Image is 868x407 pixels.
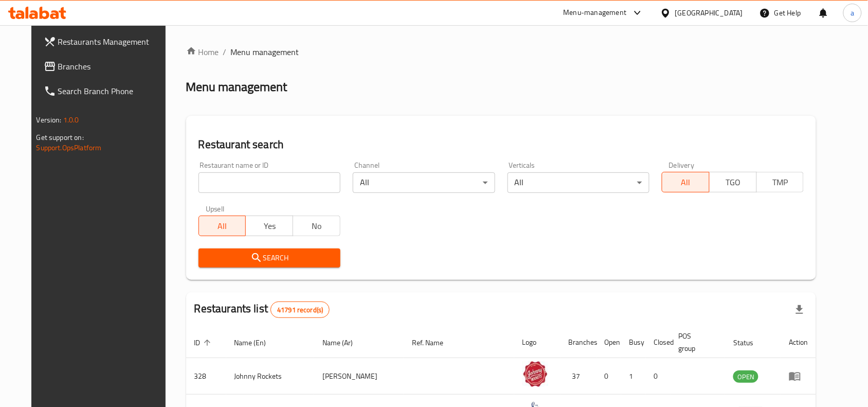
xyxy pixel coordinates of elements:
[646,358,671,395] td: 0
[666,175,706,190] span: All
[709,172,757,192] button: TGO
[206,205,225,213] label: Upsell
[412,337,457,349] span: Ref. Name
[207,252,332,264] span: Search
[508,172,649,193] div: All
[37,131,84,144] span: Get support on:
[621,327,646,358] th: Busy
[35,29,176,54] a: Restaurants Management
[781,327,816,358] th: Action
[596,327,621,358] th: Open
[245,216,293,236] button: Yes
[231,46,299,58] span: Menu management
[271,305,329,315] span: 41791 record(s)
[560,358,596,395] td: 37
[186,358,226,395] td: 328
[293,216,340,236] button: No
[250,219,289,234] span: Yes
[851,7,854,19] span: a
[564,7,627,19] div: Menu-management
[522,361,548,387] img: Johnny Rockets
[675,7,743,19] div: [GEOGRAPHIC_DATA]
[756,172,804,192] button: TMP
[35,54,176,79] a: Branches
[761,175,800,190] span: TMP
[203,219,242,234] span: All
[58,36,168,48] span: Restaurants Management
[226,358,315,395] td: Johnny Rockets
[646,327,671,358] th: Closed
[223,46,227,58] li: /
[37,113,62,127] span: Version:
[314,358,404,395] td: [PERSON_NAME]
[322,337,366,349] span: Name (Ar)
[37,141,102,154] a: Support.OpsPlatform
[679,330,713,355] span: POS group
[514,327,560,358] th: Logo
[596,358,621,395] td: 0
[714,175,753,190] span: TGO
[733,337,767,349] span: Status
[58,60,168,73] span: Branches
[297,219,336,234] span: No
[198,249,340,268] button: Search
[198,137,804,152] h2: Restaurant search
[186,46,219,58] a: Home
[560,327,596,358] th: Branches
[58,85,168,97] span: Search Branch Phone
[194,301,330,318] h2: Restaurants list
[353,172,495,193] div: All
[63,113,79,127] span: 1.0.0
[186,46,817,58] nav: breadcrumb
[198,172,340,193] input: Search for restaurant name or ID..
[733,371,758,383] span: OPEN
[186,79,287,95] h2: Menu management
[194,337,214,349] span: ID
[198,216,246,236] button: All
[621,358,646,395] td: 1
[234,337,280,349] span: Name (En)
[270,302,330,318] div: Total records count
[662,172,710,192] button: All
[787,297,812,322] div: Export file
[35,79,176,103] a: Search Branch Phone
[789,370,808,382] div: Menu
[669,162,695,169] label: Delivery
